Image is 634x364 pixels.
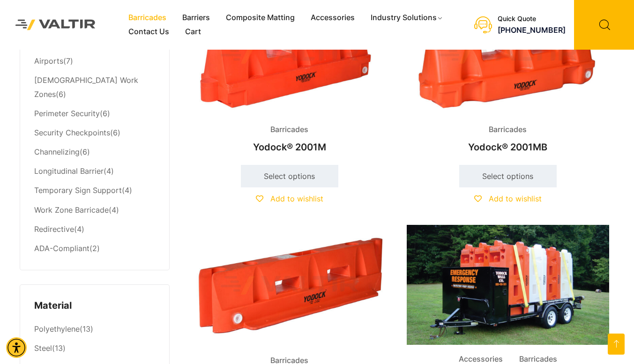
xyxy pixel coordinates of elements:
a: Temporary Sign Support [34,186,122,195]
a: Channelizing [34,147,80,156]
a: Longitudinal Barrier [34,166,104,176]
a: Barricades [120,11,174,25]
span: Barricades [482,123,534,137]
a: Add to wishlist [256,194,323,203]
li: (4) [34,201,155,220]
li: (2) [34,239,155,256]
span: Add to wishlist [270,194,323,203]
h4: Material [34,299,155,313]
a: Select options for “Yodock® 2001MB” [459,165,557,187]
img: Accessories [407,225,609,345]
li: (13) [34,339,155,356]
a: Perimeter Security [34,109,100,118]
a: Barriers [174,11,218,25]
li: (4) [34,181,155,201]
a: call (888) 496-3625 [498,25,566,35]
a: Cart [177,25,209,39]
a: Industry Solutions [363,11,451,25]
a: ADA-Compliant [34,244,90,253]
a: Add to wishlist [474,194,542,203]
span: Barricades [263,123,315,137]
a: [DEMOGRAPHIC_DATA] Work Zones [34,75,138,99]
a: Steel [34,343,52,353]
a: Polyethylene [34,324,80,334]
h2: Yodock® 2001M [188,137,391,157]
img: Valtir Rentals [7,11,104,39]
li: (6) [34,104,155,123]
a: Contact Us [120,25,177,39]
a: Accessories [303,11,363,25]
img: Barricades [188,225,391,346]
a: Composite Matting [218,11,303,25]
a: Select options for “Yodock® 2001M” [241,165,338,187]
li: (6) [34,143,155,162]
li: (7) [34,52,155,71]
li: (4) [34,220,155,239]
div: Accessibility Menu [6,337,27,358]
a: Security Checkpoints [34,128,110,137]
a: Open this option [608,334,625,355]
h2: Yodock® 2001MB [407,137,609,157]
li: (6) [34,71,155,104]
a: Redirective [34,224,74,234]
li: (13) [34,320,155,339]
li: (4) [34,162,155,181]
a: Work Zone Barricade [34,205,109,215]
div: Quick Quote [498,15,566,23]
a: Airports [34,56,63,66]
li: (6) [34,124,155,143]
span: Add to wishlist [489,194,542,203]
